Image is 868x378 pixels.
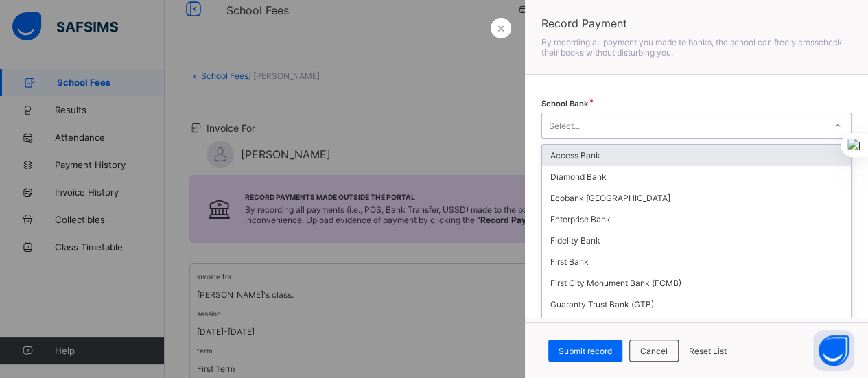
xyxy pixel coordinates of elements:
div: Ecobank [GEOGRAPHIC_DATA] [542,187,851,209]
span: By recording all payment you made to banks, the school can freely crosscheck their books without ... [541,37,843,58]
div: Select... [549,113,580,139]
div: Fidelity Bank [542,230,851,251]
span: School Bank [541,99,588,108]
div: Access Bank [542,145,851,166]
div: Enterprise Bank [542,209,851,230]
button: Open asap [813,330,854,371]
span: × [497,21,505,35]
div: First Bank [542,251,851,272]
span: Submit record [559,346,612,356]
div: Diamond Bank [542,166,851,187]
div: Guaranty Trust Bank (GTB) [542,294,851,315]
span: Reset List [689,346,727,356]
div: First City Monument Bank (FCMB) [542,272,851,294]
span: Record Payment [541,16,852,30]
span: Cancel [640,346,668,356]
div: Heritage Bank [542,315,851,336]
